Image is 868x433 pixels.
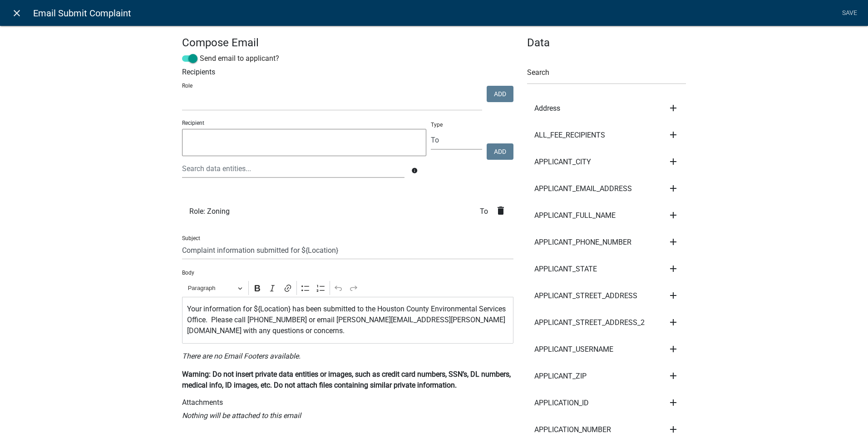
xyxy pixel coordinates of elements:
span: ALL_FEE_RECIPIENTS [534,132,605,139]
i: add [668,103,679,113]
i: add [668,129,679,140]
i: add [668,156,679,167]
a: Save [838,5,861,22]
i: add [668,290,679,301]
h6: Attachments [182,398,513,407]
label: Type [431,122,443,128]
span: Email Submit Complaint [33,4,131,22]
span: APPLICANT_CITY [534,158,591,166]
p: Your information for ${Location} has been submitted to the Houston County Environmental Services ... [187,304,509,336]
span: Role: Zoning [189,208,230,215]
div: Editor editing area: main. Press Alt+0 for help. [182,297,513,344]
input: Search data entities... [182,159,404,178]
i: There are no Email Footers available. [182,352,301,360]
i: add [668,370,679,381]
span: APPLICANT_STREET_ADDRESS_2 [534,319,645,326]
span: APPLICANT_FULL_NAME [534,212,616,219]
span: APPLICANT_ZIP [534,373,587,380]
i: add [668,236,679,247]
span: APPLICATION_ID [534,399,589,407]
label: Role [182,83,192,89]
h4: Data [527,36,686,49]
i: close [11,8,22,19]
p: Recipient [182,119,426,127]
p: Warning: Do not insert private data entities or images, such as credit card numbers, SSN’s, DL nu... [182,369,513,391]
span: APPLICANT_EMAIL_ADDRESS [534,185,632,192]
i: add [668,183,679,194]
span: APPLICANT_STREET_ADDRESS [534,292,637,300]
i: add [668,263,679,274]
label: Body [182,270,194,276]
h6: Recipients [182,68,513,76]
i: add [668,317,679,328]
i: add [668,397,679,408]
button: Paragraph, Heading [184,281,247,295]
h4: Compose Email [182,36,513,49]
button: Add [487,86,513,102]
i: Nothing will be attached to this email [182,411,301,420]
span: Paragraph [188,283,235,294]
span: To [480,208,495,215]
i: delete [495,205,506,216]
i: add [668,210,679,221]
span: Address [534,105,560,112]
button: Add [487,143,513,160]
span: APPLICANT_STATE [534,266,597,273]
span: APPLICANT_USERNAME [534,346,613,353]
div: Editor toolbar [182,279,513,296]
i: add [668,344,679,354]
label: Send email to applicant? [182,53,279,64]
span: APPLICANT_PHONE_NUMBER [534,239,631,246]
i: info [411,167,418,174]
